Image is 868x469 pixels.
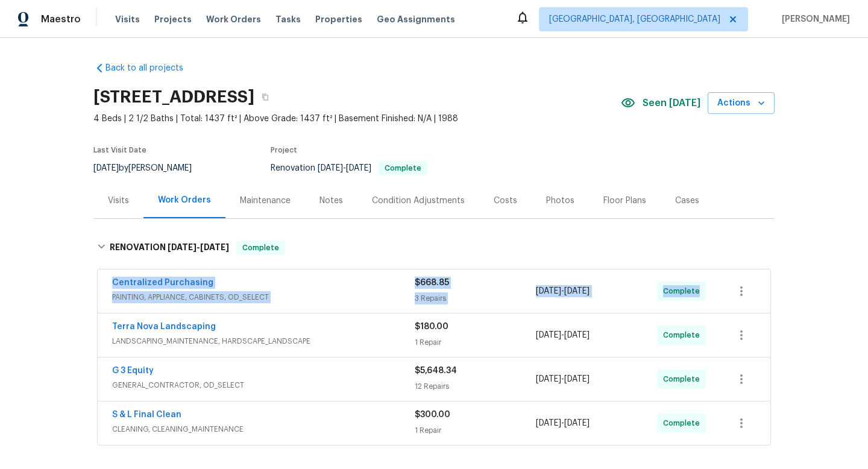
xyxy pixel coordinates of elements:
[663,285,705,297] span: Complete
[319,195,343,207] div: Notes
[200,243,229,251] span: [DATE]
[112,291,415,303] span: PAINTING, APPLIANCE, CABINETS, OD_SELECT
[168,243,229,251] span: -
[93,62,209,74] a: Back to all projects
[240,195,291,207] div: Maintenance
[237,242,284,254] span: Complete
[93,91,254,103] h2: [STREET_ADDRESS]
[536,417,590,429] span: -
[536,375,561,383] span: [DATE]
[564,331,590,339] span: [DATE]
[777,13,850,25] span: [PERSON_NAME]
[708,92,775,115] button: Actions
[112,323,216,331] a: Terra Nova Landscaping
[271,146,297,154] span: Project
[93,228,775,267] div: RENOVATION [DATE]-[DATE]Complete
[168,243,197,251] span: [DATE]
[494,195,517,207] div: Costs
[318,164,371,172] span: -
[415,424,536,436] div: 1 Repair
[536,329,590,341] span: -
[603,195,646,207] div: Floor Plans
[546,195,574,207] div: Photos
[536,285,590,297] span: -
[536,373,590,385] span: -
[377,13,455,25] span: Geo Assignments
[415,367,457,375] span: $5,648.34
[112,279,213,287] a: Centralized Purchasing
[663,417,705,429] span: Complete
[108,195,129,207] div: Visits
[643,97,700,109] span: Seen [DATE]
[549,13,720,25] span: [GEOGRAPHIC_DATA], [GEOGRAPHIC_DATA]
[536,331,561,339] span: [DATE]
[158,194,211,206] div: Work Orders
[206,13,261,25] span: Work Orders
[254,86,276,108] button: Copy Address
[346,164,371,172] span: [DATE]
[93,146,146,154] span: Last Visit Date
[154,13,192,25] span: Projects
[271,164,427,172] span: Renovation
[112,335,415,347] span: LANDSCAPING_MAINTENANCE, HARDSCAPE_LANDSCAPE
[41,13,81,25] span: Maestro
[415,380,536,392] div: 12 Repairs
[536,419,561,427] span: [DATE]
[663,373,705,385] span: Complete
[415,292,536,304] div: 3 Repairs
[93,161,206,175] div: by [PERSON_NAME]
[318,164,343,172] span: [DATE]
[564,419,590,427] span: [DATE]
[93,113,621,125] span: 4 Beds | 2 1/2 Baths | Total: 1437 ft² | Above Grade: 1437 ft² | Basement Finished: N/A | 1988
[717,96,765,111] span: Actions
[112,423,415,435] span: CLEANING, CLEANING_MAINTENANCE
[372,195,465,207] div: Condition Adjustments
[415,336,536,348] div: 1 Repair
[275,15,301,24] span: Tasks
[115,13,140,25] span: Visits
[415,323,448,331] span: $180.00
[380,165,426,172] span: Complete
[415,279,449,287] span: $668.85
[663,329,705,341] span: Complete
[93,164,119,172] span: [DATE]
[415,411,450,419] span: $300.00
[315,13,362,25] span: Properties
[110,241,229,255] h6: RENOVATION
[536,287,561,295] span: [DATE]
[112,411,181,419] a: S & L Final Clean
[675,195,699,207] div: Cases
[112,379,415,391] span: GENERAL_CONTRACTOR, OD_SELECT
[564,287,590,295] span: [DATE]
[112,367,154,375] a: G 3 Equity
[564,375,590,383] span: [DATE]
